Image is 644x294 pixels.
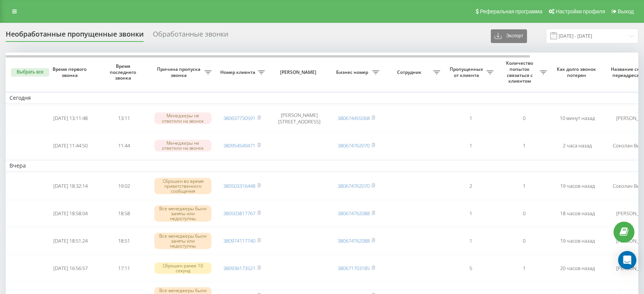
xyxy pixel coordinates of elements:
td: 19 часов назад [551,228,604,254]
a: 380674762088 [338,210,370,217]
td: 18:51 [97,228,151,254]
td: 1 [497,133,551,159]
span: Реферальная программа [480,8,542,14]
td: 1 [444,228,497,254]
div: Обработанные звонки [153,30,228,42]
td: [DATE] 16:56:57 [44,255,97,281]
td: 1 [444,105,497,131]
td: 1 [444,133,497,159]
a: 380671703185 [338,265,370,272]
td: 5 [444,255,497,281]
td: 1 [497,173,551,199]
td: 1 [497,255,551,281]
a: 380674762070 [338,182,370,189]
td: 1 [444,201,497,227]
a: 380674762070 [338,142,370,149]
a: 380674762088 [338,237,370,244]
button: Экспорт [491,29,527,43]
td: [DATE] 13:11:48 [44,105,97,131]
td: 19:02 [97,173,151,199]
span: Бизнес номер [333,69,372,75]
button: Выбрать все [11,68,49,77]
span: Настройки профиля [556,8,605,14]
span: Пропущенных от клиента [448,66,487,78]
td: [DATE] 11:44:50 [44,133,97,159]
td: 17:11 [97,255,151,281]
td: [DATE] 18:32:14 [44,173,97,199]
span: Сотрудник [387,69,433,75]
td: 20 часов назад [551,255,604,281]
td: [DATE] 18:58:04 [44,201,97,227]
span: [PERSON_NAME] [275,69,323,75]
span: Количество попыток связаться с клиентом [501,60,540,84]
a: 380674455068 [338,115,370,121]
td: 13:11 [97,105,151,131]
span: Номер клиента [219,69,258,75]
td: 2 [444,173,497,199]
a: 380503316448 [223,182,255,189]
td: 18 часов назад [551,201,604,227]
span: Выход [618,8,634,14]
div: Все менеджеры были заняты или недоступны [154,233,211,249]
td: 2 часа назад [551,133,604,159]
td: 10 минут назад [551,105,604,131]
span: Время последнего звонка [103,63,144,81]
td: 18:58 [97,201,151,227]
td: 0 [497,201,551,227]
span: Причина пропуска звонка [154,66,205,78]
td: [PERSON_NAME][STREET_ADDRESS] [269,105,330,131]
td: 0 [497,228,551,254]
a: 380936173521 [223,265,255,272]
div: Open Intercom Messenger [618,251,636,269]
div: Менеджеры не ответили на звонок [154,140,211,151]
span: Время первого звонка [50,66,91,78]
div: Все менеджеры были заняты или недоступны [154,205,211,222]
div: Сброшен во время приветственного сообщения [154,178,211,195]
div: Менеджеры не ответили на звонок [154,112,211,124]
a: 380954549471 [223,142,255,149]
div: Сброшен ранее 10 секунд [154,262,211,274]
a: 380974117740 [223,237,255,244]
a: 380503817767 [223,210,255,217]
td: 0 [497,105,551,131]
td: 11:44 [97,133,151,159]
td: [DATE] 18:51:24 [44,228,97,254]
div: Необработанные пропущенные звонки [6,30,144,42]
a: 380637730591 [223,115,255,121]
td: 19 часов назад [551,173,604,199]
span: Как долго звонок потерян [557,66,598,78]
